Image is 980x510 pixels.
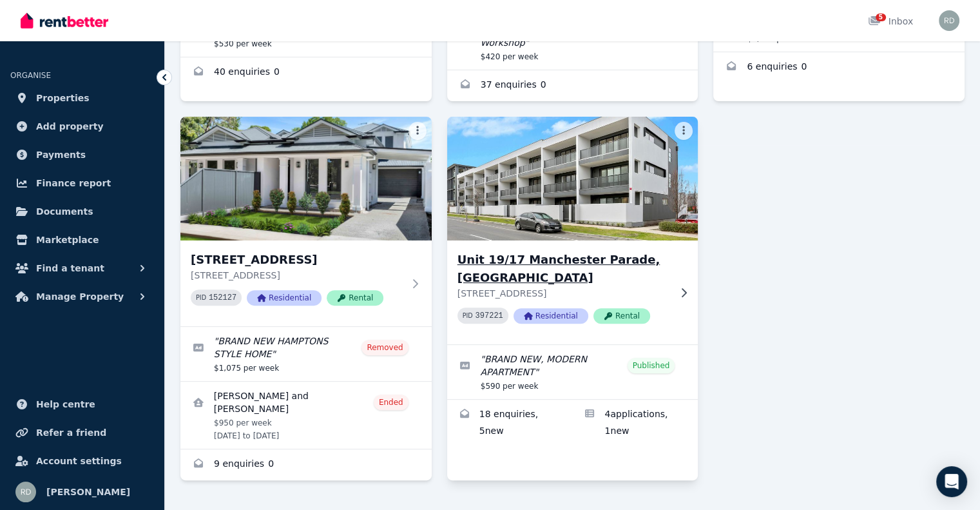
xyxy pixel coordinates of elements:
span: 5 [876,14,886,21]
span: Account settings [36,453,122,469]
small: PID [196,294,206,301]
button: Find a tenant [10,255,154,281]
span: [PERSON_NAME] [46,484,130,500]
img: 123B Third Avenue, ROYSTON PARK [180,117,432,240]
a: Edit listing: BRAND NEW, MODERN APARTMENT [447,345,698,399]
h3: [STREET_ADDRESS] [191,251,403,269]
span: Finance report [36,175,111,191]
small: PID [463,312,473,319]
img: RentBetter [21,11,108,30]
span: Find a tenant [36,260,104,276]
code: 152127 [209,293,236,302]
a: Properties [10,85,154,111]
a: Marketplace [10,227,154,253]
p: [STREET_ADDRESS] [191,269,403,282]
h3: Unit 19/17 Manchester Parade, [GEOGRAPHIC_DATA] [457,251,670,287]
a: Unit 19/17 Manchester Parade, LightsviewUnit 19/17 Manchester Parade, [GEOGRAPHIC_DATA][STREET_AD... [447,117,698,344]
a: Edit listing: BRAND NEW HAMPTONS STYLE HOME [180,327,432,381]
span: ORGANISE [10,71,51,80]
button: More options [408,122,427,140]
p: [STREET_ADDRESS] [457,287,670,300]
button: Manage Property [10,284,154,309]
span: Properties [36,90,90,106]
span: Marketplace [36,232,99,248]
span: Residential [247,290,322,306]
img: Robert De Donatis [939,10,959,31]
span: Payments [36,147,86,162]
div: Inbox [868,15,913,28]
a: Payments [10,142,154,168]
code: 397221 [476,311,503,320]
a: View details for Sally and Khaled Knayfati [180,382,432,449]
span: Help centre [36,397,95,412]
a: Enquiries for Unit 19/17 Manchester Parade, Lightsview [447,400,573,447]
img: Unit 19/17 Manchester Parade, Lightsview [441,113,704,244]
a: Finance report [10,170,154,196]
a: Enquiries for 123A Third Avenue, Royston Park [713,52,965,83]
a: Enquiries for 8 Ross Street, Paralowie [447,70,698,101]
a: Documents [10,199,154,224]
button: More options [675,122,693,140]
span: Rental [593,308,650,324]
span: Manage Property [36,289,124,304]
span: Residential [514,308,588,324]
a: 123B Third Avenue, ROYSTON PARK[STREET_ADDRESS][STREET_ADDRESS]PID 152127ResidentialRental [180,117,432,326]
a: Account settings [10,448,154,474]
a: Enquiries for 3 Blanche Street, Ridgehaven [180,57,432,88]
div: Open Intercom Messenger [936,466,967,497]
a: Help centre [10,391,154,417]
span: Refer a friend [36,425,106,440]
a: Refer a friend [10,420,154,446]
span: Rental [327,290,383,306]
span: Documents [36,204,93,219]
a: Applications for Unit 19/17 Manchester Parade, Lightsview [572,400,698,447]
img: Robert De Donatis [15,482,36,502]
span: Add property [36,119,104,134]
a: Enquiries for 123B Third Avenue, ROYSTON PARK [180,449,432,480]
a: Add property [10,113,154,139]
